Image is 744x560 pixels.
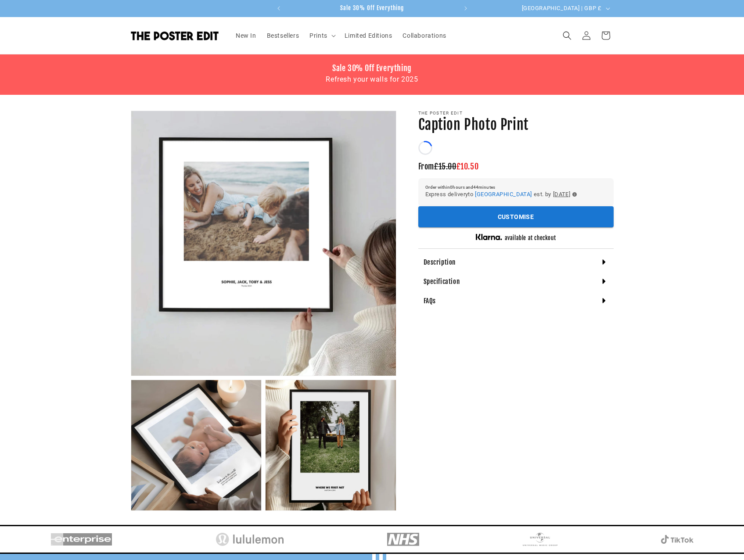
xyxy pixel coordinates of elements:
a: New In [230,26,262,45]
h4: FAQs [424,297,436,305]
span: Sale 30% Off Everything [340,4,404,11]
img: The Poster Edit [131,31,219,40]
span: Collaborations [403,32,446,39]
p: The Poster Edit [418,111,614,116]
h3: From [418,162,614,172]
span: £15.00 [434,162,456,171]
h4: Description [424,258,456,267]
a: Bestsellers [262,26,305,45]
span: [GEOGRAPHIC_DATA] [475,191,532,197]
summary: Search [557,26,577,45]
summary: Prints [304,26,339,45]
a: Collaborations [397,26,451,45]
span: Prints [309,32,327,39]
div: outlined primary button group [418,206,614,228]
span: £10.50 [456,162,479,171]
span: Bestsellers [267,32,299,39]
a: The Poster Edit [127,28,222,43]
h6: Order within 0 hours and 44 minutes [425,185,607,190]
span: [GEOGRAPHIC_DATA] | GBP £ [522,4,602,13]
h5: available at checkout [505,234,556,242]
h4: Specification [424,277,460,286]
button: Customise [418,206,614,228]
span: Express delivery to [425,190,474,199]
span: Limited Editions [345,32,392,39]
a: Limited Editions [339,26,398,45]
span: est. by [534,190,551,199]
span: [DATE] [553,190,571,199]
media-gallery: Gallery Viewer [131,111,396,511]
span: New In [236,32,256,39]
h1: Caption Photo Print [418,116,614,134]
button: [GEOGRAPHIC_DATA] [475,190,532,199]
